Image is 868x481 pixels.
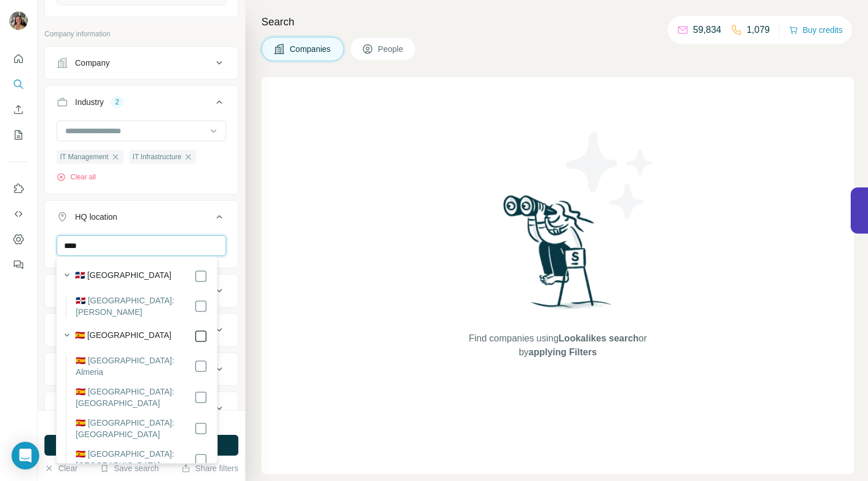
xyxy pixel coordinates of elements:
label: 🇪🇸 [GEOGRAPHIC_DATA]: [GEOGRAPHIC_DATA] [76,386,193,409]
button: Clear [44,463,77,474]
h4: Search [261,14,854,30]
span: Companies [290,43,332,55]
button: Buy credits [789,22,843,38]
img: Surfe Illustration - Woman searching with binoculars [498,192,618,321]
button: Dashboard [9,229,28,250]
span: People [378,43,405,55]
img: Avatar [9,12,28,30]
button: HQ location [45,203,238,235]
label: 🇩🇴 [GEOGRAPHIC_DATA] [75,269,171,283]
span: Find companies using or by [465,332,650,359]
span: IT Infrastructure [133,152,181,162]
button: Run search [44,435,238,456]
button: Share filters [181,463,238,474]
p: 1,079 [747,23,770,37]
button: Enrich CSV [9,99,28,120]
button: Clear all [57,172,96,182]
button: Technologies [45,355,238,383]
button: Annual revenue ($) [45,277,238,305]
label: 🇪🇸 [GEOGRAPHIC_DATA]: Almeria [76,355,193,378]
label: 🇩🇴 [GEOGRAPHIC_DATA]: [PERSON_NAME] [76,295,193,318]
button: Quick start [9,48,28,69]
button: Company [45,49,238,77]
div: Open Intercom Messenger [12,442,39,469]
label: 🇪🇸 [GEOGRAPHIC_DATA] [75,329,171,343]
div: 2 [111,97,124,107]
span: applying Filters [529,347,597,357]
p: 59,834 [693,23,721,37]
button: Employees (size) [45,316,238,344]
div: Company [75,57,110,69]
div: HQ location [75,211,117,223]
button: Industry2 [45,88,238,121]
button: Feedback [9,254,28,275]
span: IT Management [60,152,108,162]
div: Industry [75,96,104,108]
label: 🇪🇸 [GEOGRAPHIC_DATA]: [GEOGRAPHIC_DATA] [76,417,193,440]
button: Use Surfe on LinkedIn [9,178,28,199]
p: Company information [44,29,238,39]
span: Lookalikes search [559,333,639,343]
button: My lists [9,125,28,145]
label: 🇪🇸 [GEOGRAPHIC_DATA]: [GEOGRAPHIC_DATA] [76,448,193,471]
button: Use Surfe API [9,204,28,224]
button: Save search [100,463,159,474]
button: Keywords [45,394,238,422]
button: Search [9,74,28,95]
img: Surfe Illustration - Stars [558,123,662,227]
